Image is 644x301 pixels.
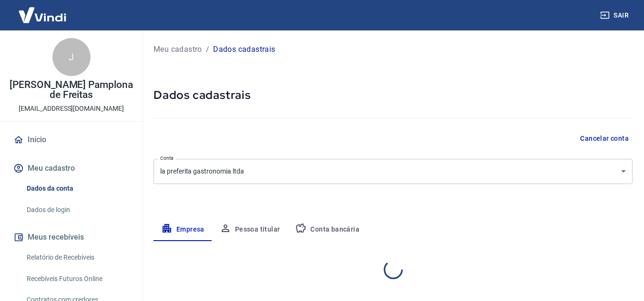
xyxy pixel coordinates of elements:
a: Dados da conta [23,179,131,198]
a: Meu cadastro [153,44,202,55]
a: Dados de login [23,200,131,220]
a: Início [11,129,131,150]
button: Meus recebíveis [11,227,131,248]
button: Empresa [153,218,212,241]
img: Vindi [11,0,73,29]
button: Cancelar conta [576,130,633,147]
button: Meu cadastro [11,158,131,179]
label: Conta [160,155,174,162]
a: Recebíveis Futuros Online [23,269,131,289]
p: [EMAIL_ADDRESS][DOMAIN_NAME] [19,104,124,114]
p: / [206,44,209,55]
a: Relatório de Recebíveis [23,248,131,267]
h5: Dados cadastrais [153,87,633,103]
p: Dados cadastrais [213,44,275,55]
p: [PERSON_NAME] Pamplona de Freitas [8,80,135,100]
button: Pessoa titular [212,218,288,241]
button: Sair [598,7,633,24]
div: la preferita gastronomia ltda [153,159,633,184]
button: Conta bancária [287,218,367,241]
div: J [52,38,91,76]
